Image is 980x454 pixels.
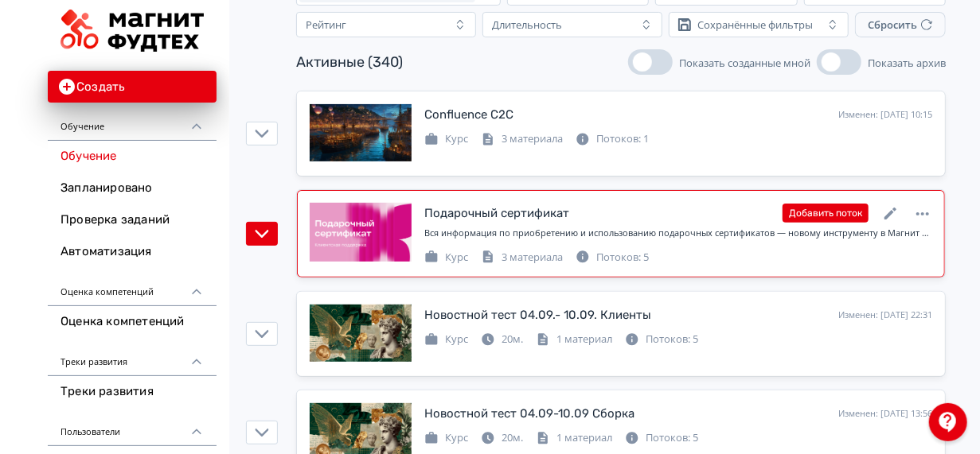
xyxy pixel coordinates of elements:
img: https://files.teachbase.ru/system/slaveaccount/52152/logo/medium-aa5ec3a18473e9a8d3a167ef8955dcbc... [61,10,204,52]
button: Длительность [482,12,662,37]
span: 20м. [502,430,523,444]
button: Сбросить [855,12,946,37]
div: Потоков: 5 [625,430,698,446]
div: Новостной тест 04.09.- 10.09. Клиенты [424,306,651,324]
div: Новостной тест 04.09-10.09 Сборка [424,405,634,423]
div: Потоков: 5 [625,332,698,347]
div: Потоков: 5 [576,250,649,266]
div: Рейтинг [306,18,346,31]
div: 1 материал [536,332,612,347]
span: Показать архив [868,56,946,70]
a: Запланировано [48,173,217,204]
div: Обучение [48,103,217,141]
span: Показать созданные мной [679,56,810,70]
div: Треки развития [48,338,217,376]
div: 3 материала [481,250,563,266]
a: Оценка компетенций [48,306,217,338]
div: Оценка компетенций [48,268,217,306]
div: Потоков: 1 [576,131,649,147]
div: Confluence C2C [424,106,513,124]
a: Треки развития [48,376,217,408]
div: Изменен: [DATE] 22:31 [838,308,932,322]
div: Курс [424,250,468,266]
button: Рейтинг [296,12,476,37]
div: Сохранённые фильтры [697,18,813,31]
a: Проверка заданий [48,204,217,236]
a: Автоматизация [48,236,217,268]
div: Активные (340) [296,52,403,73]
div: Курс [424,430,468,446]
div: Длительность [492,18,562,31]
div: Изменен: [DATE] 10:15 [838,108,932,122]
a: Обучение [48,141,217,173]
button: Добавить поток [783,204,869,223]
div: Курс [424,332,468,347]
div: Пользователи [48,408,217,446]
div: Курс [424,131,468,147]
div: 3 материала [481,131,563,147]
div: Изменен: [DATE] 13:56 [838,407,932,421]
button: Сохранённые фильтры [669,12,849,37]
div: Подарочный сертификат [424,204,569,223]
div: 1 материал [536,430,612,446]
div: Вся информация по приобретению и использованию подарочных сертификатов — новому инструменту в Маг... [424,227,932,240]
span: 20м. [502,332,523,346]
button: Создать [48,71,217,103]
